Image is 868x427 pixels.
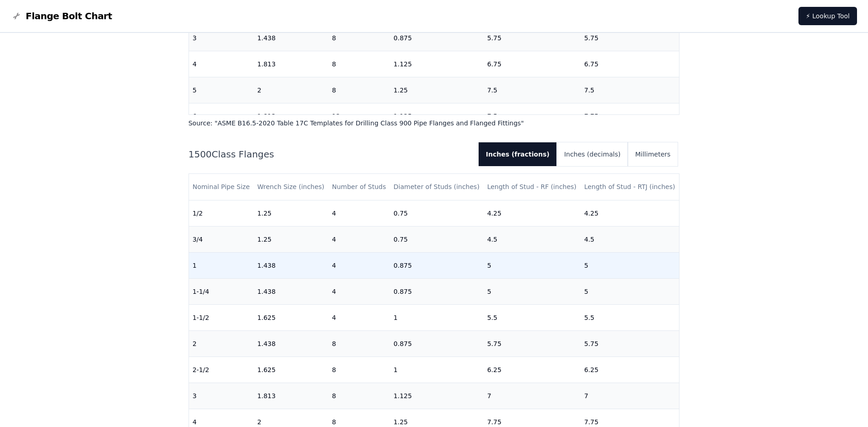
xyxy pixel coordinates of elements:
[189,383,254,409] td: 3
[484,357,581,383] td: 6.25
[484,252,581,278] td: 5
[581,200,679,226] td: 4.25
[253,357,328,383] td: 1.625
[484,330,581,357] td: 5.75
[189,51,254,77] td: 4
[253,383,328,409] td: 1.813
[390,51,484,77] td: 1.125
[253,103,328,130] td: 1.813
[253,278,328,304] td: 1.438
[484,200,581,226] td: 4.25
[484,51,581,77] td: 6.75
[189,174,254,200] th: Nominal Pipe Size
[189,304,254,330] td: 1-1/2
[390,77,484,103] td: 1.25
[390,226,484,252] td: 0.75
[390,304,484,330] td: 1
[328,357,390,383] td: 8
[581,278,679,304] td: 5
[628,142,678,166] button: Millimeters
[484,278,581,304] td: 5
[189,103,254,130] td: 6
[390,330,484,357] td: 0.875
[484,383,581,409] td: 7
[328,25,390,51] td: 8
[581,252,679,278] td: 5
[390,200,484,226] td: 0.75
[253,174,328,200] th: Wrench Size (inches)
[581,330,679,357] td: 5.75
[328,200,390,226] td: 4
[189,226,254,252] td: 3/4
[253,51,328,77] td: 1.813
[390,383,484,409] td: 1.125
[390,252,484,278] td: 0.875
[581,226,679,252] td: 4.5
[26,10,112,22] span: Flange Bolt Chart
[189,77,254,103] td: 5
[328,330,390,357] td: 8
[484,174,581,200] th: Length of Stud - RF (inches)
[390,357,484,383] td: 1
[484,77,581,103] td: 7.5
[253,25,328,51] td: 1.438
[581,357,679,383] td: 6.25
[581,25,679,51] td: 5.75
[328,252,390,278] td: 4
[484,103,581,130] td: 7.5
[328,51,390,77] td: 8
[328,226,390,252] td: 4
[328,174,390,200] th: Number of Studs
[189,252,254,278] td: 1
[11,10,112,22] a: Flange Bolt Chart LogoFlange Bolt Chart
[189,330,254,357] td: 2
[581,77,679,103] td: 7.5
[253,252,328,278] td: 1.438
[581,304,679,330] td: 5.5
[189,148,471,161] h2: 1500 Class Flanges
[253,200,328,226] td: 1.25
[328,103,390,130] td: 12
[390,103,484,130] td: 1.125
[253,77,328,103] td: 2
[328,77,390,103] td: 8
[484,25,581,51] td: 5.75
[798,7,857,25] a: ⚡ Lookup Tool
[328,383,390,409] td: 8
[484,226,581,252] td: 4.5
[11,11,22,22] img: Flange Bolt Chart Logo
[189,25,254,51] td: 3
[557,142,628,166] button: Inches (decimals)
[581,174,679,200] th: Length of Stud - RTJ (inches)
[189,278,254,304] td: 1-1/4
[484,304,581,330] td: 5.5
[189,119,680,128] p: Source: " ASME B16.5-2020 Table 17C Templates for Drilling Class 900 Pipe Flanges and Flanged Fit...
[479,142,557,166] button: Inches (fractions)
[581,103,679,130] td: 7.75
[189,357,254,383] td: 2-1/2
[581,383,679,409] td: 7
[390,174,484,200] th: Diameter of Studs (inches)
[328,304,390,330] td: 4
[328,278,390,304] td: 4
[253,304,328,330] td: 1.625
[189,200,254,226] td: 1/2
[390,25,484,51] td: 0.875
[253,226,328,252] td: 1.25
[253,330,328,357] td: 1.438
[390,278,484,304] td: 0.875
[581,51,679,77] td: 6.75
